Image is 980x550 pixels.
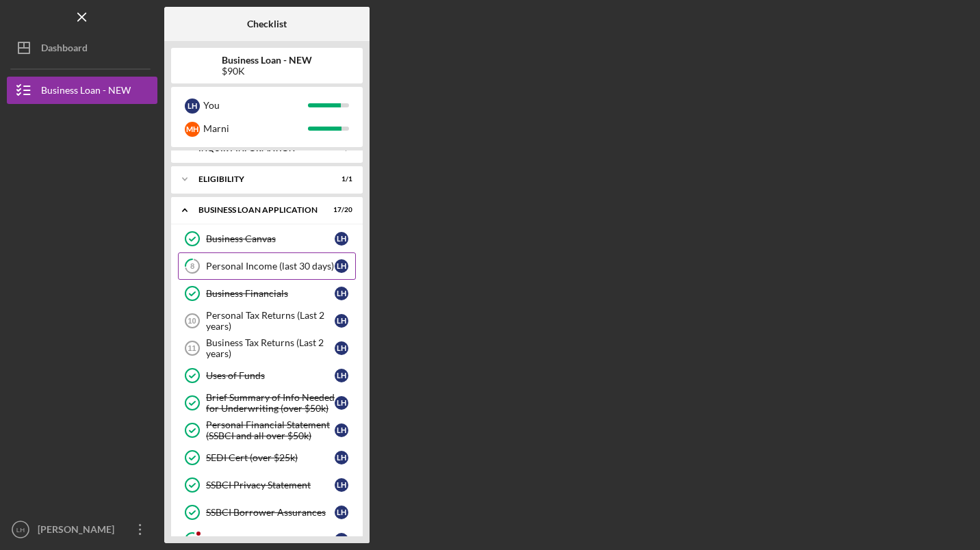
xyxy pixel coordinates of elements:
div: SEDI Cert (over $25k) [206,452,335,463]
div: L H [335,506,348,519]
b: Business Loan - NEW [222,55,312,66]
button: Business Loan - NEW [7,77,157,104]
text: LH [16,526,25,534]
tspan: 10 [188,317,196,325]
div: Business Canvas [206,233,335,244]
div: Marni [203,117,308,140]
a: Business FinancialsLH [178,280,356,307]
div: $90K [222,66,312,77]
div: SSBCI Borrower Assurances [206,507,335,518]
div: Brief Summary of Info Needed for Underwriting (over $50k) [206,392,335,414]
div: Business Loan - NEW [41,77,131,107]
div: L H [335,232,348,246]
div: M H [185,122,200,137]
a: SSBCI Borrower AssurancesLH [178,499,356,526]
div: L H [335,259,348,273]
div: ELIGIBILITY [198,175,318,183]
a: Uses of FundsLH [178,362,356,389]
div: L H [335,533,348,547]
div: Personal Financial Statement (SSBCI and all over $50k) [206,419,335,441]
div: L H [335,396,348,410]
div: L H [335,369,348,382]
div: L H [335,423,348,437]
div: Dashboard [41,34,88,65]
button: Dashboard [7,34,157,62]
button: LH[PERSON_NAME] [7,516,157,543]
b: Checklist [247,18,287,29]
a: 10Personal Tax Returns (Last 2 years)LH [178,307,356,335]
div: Business Financials [206,288,335,299]
tspan: 8 [190,262,194,271]
div: [PERSON_NAME] [34,516,123,547]
a: SEDI Cert (over $25k)LH [178,444,356,471]
div: L H [185,99,200,114]
a: 11Business Tax Returns (Last 2 years)LH [178,335,356,362]
div: SSBCI Privacy Statement [206,480,335,490]
a: 8Personal Income (last 30 days)LH [178,252,356,280]
div: Business Tax Returns (Last 2 years) [206,337,335,359]
div: 17 / 20 [328,206,352,214]
div: BUSINESS LOAN APPLICATION [198,206,318,214]
div: L H [335,314,348,328]
div: Personal Tax Returns (Last 2 years) [206,310,335,332]
div: You [203,94,308,117]
a: Brief Summary of Info Needed for Underwriting (over $50k)LH [178,389,356,417]
div: Uses of Funds [206,370,335,381]
div: L H [335,287,348,300]
a: SSBCI Privacy StatementLH [178,471,356,499]
div: 1 / 1 [328,175,352,183]
div: Collateral [206,534,335,545]
a: Personal Financial Statement (SSBCI and all over $50k)LH [178,417,356,444]
a: Business CanvasLH [178,225,356,252]
div: Personal Income (last 30 days) [206,261,335,272]
div: L H [335,341,348,355]
div: L H [335,451,348,464]
tspan: 11 [188,344,196,352]
div: L H [335,478,348,492]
